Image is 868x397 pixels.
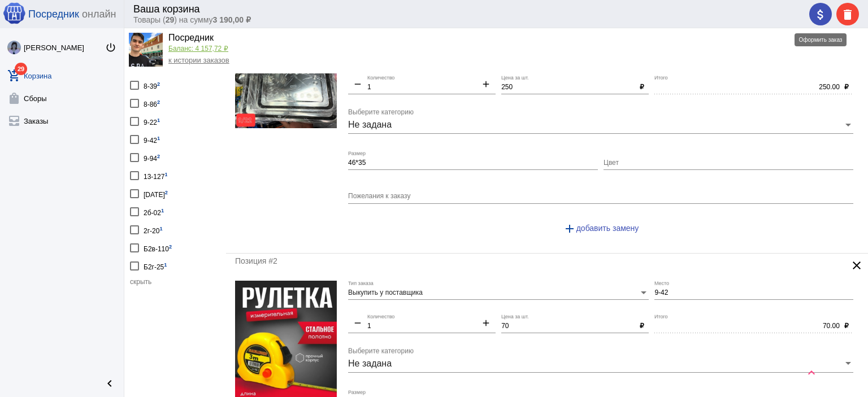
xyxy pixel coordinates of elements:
[635,322,649,330] b: ₽
[157,81,160,87] small: 2
[157,117,160,123] small: 1
[165,190,168,195] small: 2
[28,8,79,20] span: Посредник
[24,43,105,52] div: [PERSON_NAME]
[168,56,229,64] a: к истории заказов
[841,8,854,21] mat-icon: delete
[348,359,392,368] span: Не задана
[7,91,21,105] mat-icon: shopping_bag
[157,99,160,105] small: 2
[82,8,116,20] span: онлайн
[161,208,164,213] small: 1
[805,366,818,379] mat-icon: keyboard_arrow_up
[554,218,648,238] button: добавить замену
[7,114,21,128] mat-icon: all_inbox
[235,256,813,265] div: Позиция #2
[129,33,163,67] img: Q24LwM2xnWNEg9GWdVHmi0t4mD_yciabf3IL6FeUV8SqS53i_mmw9RN_pSTX6r7fbcHdZUyanFkpxPw031ze5DbT.jpg
[814,8,827,21] mat-icon: attach_money
[159,226,162,232] small: 1
[850,259,863,272] mat-icon: clear
[168,33,229,45] div: Посредник
[348,78,367,92] mat-icon: remove
[164,172,167,177] small: 1
[133,15,798,24] div: Товары ( ) на сумму
[130,278,151,286] span: скрыть
[144,150,160,165] div: 9-94
[144,222,163,237] div: 2г-20
[103,377,116,390] mat-icon: chevron_left
[348,120,392,129] span: Не задана
[563,224,639,233] span: добавить замену
[164,262,167,268] small: 1
[144,95,160,111] div: 8-86
[144,132,160,147] div: 9-42
[157,154,160,159] small: 2
[3,2,25,24] img: apple-icon-60x60.png
[563,222,576,235] mat-icon: add
[166,15,175,24] b: 29
[168,45,228,53] a: Баланс: 4 157,72 ₽
[235,42,337,128] img: YpfZKiK8hFMlNa_HciZxwl9dh8Z0mWzWKb63IrUkoatks5eA5qtl2BP0XqzQ5KygVaqZBSIPCyjiZeqnCCESMT6Y.jpg
[169,244,172,250] small: 2
[840,83,853,91] b: ₽
[476,317,496,331] mat-icon: add
[144,186,168,201] div: [DATE]
[348,289,423,296] span: Выкупить у поставщика
[144,240,172,255] div: Б2в-110
[144,77,160,93] div: 8-39
[144,258,167,273] div: Б2г-25
[133,3,798,15] div: Ваша корзина
[105,42,116,53] mat-icon: power_settings_new
[7,41,21,54] img: wofnKqjZjwknS0_OYP7zLjFh3QNdI9Ftwk5VoexNpznxyHik7RWpL8V33ZpYvntVjNFgR1eC.jpg
[476,78,496,92] mat-icon: add
[157,136,160,141] small: 1
[144,168,167,183] div: 13-127
[348,317,367,331] mat-icon: remove
[144,114,160,129] div: 9-22
[840,322,853,330] b: ₽
[7,69,21,82] mat-icon: add_shopping_cart
[635,83,649,91] b: ₽
[144,204,164,219] div: 2б-02
[213,15,251,24] b: 3 190,00 ₽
